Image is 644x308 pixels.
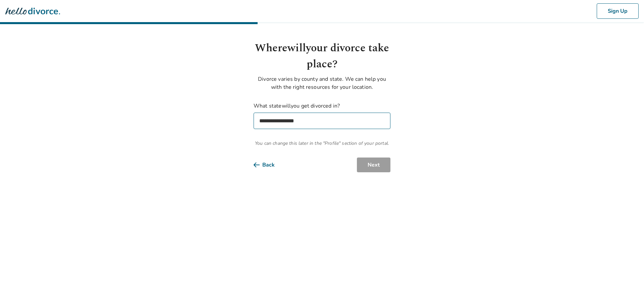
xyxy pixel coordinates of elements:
h1: Where will your divorce take place? [254,40,390,72]
button: Sign Up [597,3,639,19]
select: What statewillyou get divorced in? [254,113,390,129]
p: Divorce varies by county and state. We can help you with the right resources for your location. [254,75,390,91]
button: Next [357,158,390,172]
span: You can change this later in the "Profile" section of your portal. [254,140,390,147]
button: Back [254,158,285,172]
label: What state will you get divorced in? [254,102,390,129]
iframe: Chat Widget [610,276,644,308]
